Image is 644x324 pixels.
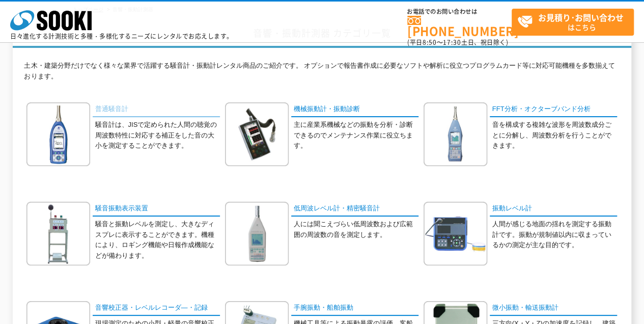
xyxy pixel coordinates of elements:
[26,102,90,166] img: 普通騒音計
[407,38,508,47] span: (平日 ～ 土日、祝日除く)
[95,120,220,151] p: 騒音計は、JISで定められた人間の聴覚の周波数特性に対応する補正をした音の大小を測定することができます。
[517,9,633,35] span: はこちら
[490,202,617,217] a: 振動レベル計
[492,219,617,251] p: 人間が感じる地面の揺れを測定する振動計です。振動が規制値以内に収まっているかの測定が主な目的です。
[225,202,289,265] img: 低周波レベル計・精密騒音計
[26,202,90,265] img: 騒音振動表示装置
[95,219,220,261] p: 騒音と振動レベルを測定し、大きなディスプレに表示することができます。機種により、ロギング機能や日報作成機能などが備わります。
[443,38,461,47] span: 17:30
[407,16,512,37] a: [PHONE_NUMBER]
[10,33,233,39] p: 日々進化する計測技術と多種・多様化するニーズにレンタルでお応えします。
[291,202,418,217] a: 低周波レベル計・精密騒音計
[291,102,418,117] a: 機械振動計・振動診断
[293,219,418,240] p: 人には聞こえづらい低周波数および広範囲の周波数の音を測定します。
[407,9,512,15] span: お電話でのお問い合わせは
[492,120,617,151] p: 音を構成する複雑な波形を周波数成分ごとに分解し、周波数分析を行うことができます。
[291,301,418,316] a: 手腕振動・船舶振動
[93,202,220,217] a: 騒音振動表示装置
[538,11,624,23] strong: お見積り･お問い合わせ
[24,61,620,87] p: 土木・建築分野だけでなく様々な業界で活躍する騒音計・振動計レンタル商品のご紹介です。 オプションで報告書作成に必要なソフトや解析に役立つプログラムカード等に対応可能機種を多数揃えております。
[490,301,617,316] a: 微小振動・輸送振動計
[93,301,220,316] a: 音響校正器・レベルレコーダ―・記録
[512,9,634,36] a: お見積り･お問い合わせはこちら
[423,38,437,47] span: 8:50
[490,102,617,117] a: FFT分析・オクターブバンド分析
[293,120,418,151] p: 主に産業系機械などの振動を分析・診断できるのでメンテナンス作業に役立ちます。
[424,202,487,265] img: 振動レベル計
[424,102,487,166] img: FFT分析・オクターブバンド分析
[93,102,220,117] a: 普通騒音計
[225,102,289,166] img: 機械振動計・振動診断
